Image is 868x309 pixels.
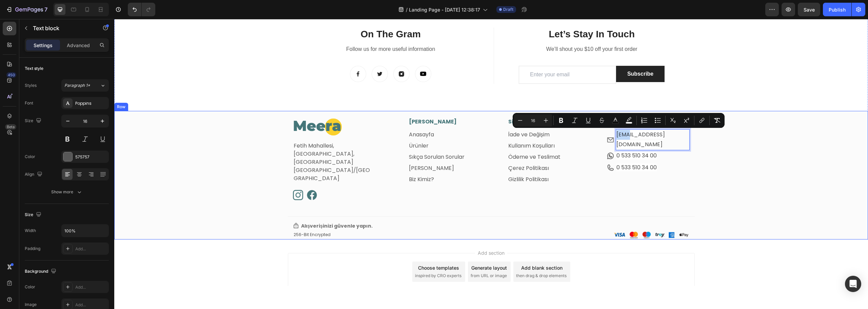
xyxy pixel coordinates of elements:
[75,284,107,290] div: Add...
[25,210,43,219] div: Size
[257,47,274,63] img: Alt Image
[187,204,259,210] p: Alışverişinizi güvenle yapın.
[193,171,203,181] a: Image Title
[279,47,295,63] a: Image Title
[75,100,107,107] div: Poppins
[25,100,33,106] div: Font
[179,122,258,164] div: Rich Text Editor. Editing area: main
[492,99,575,107] h3: Destek
[179,123,257,147] p: Fetih Mahallesi, [GEOGRAPHIC_DATA], [GEOGRAPHIC_DATA]
[823,3,851,16] button: Publish
[394,145,435,153] a: Çerez Politikası
[357,245,393,252] div: Generate layout
[301,254,347,260] span: inspired by CRO experts
[25,65,43,72] div: Text style
[25,116,43,125] div: Size
[67,42,90,49] p: Advanced
[304,245,345,252] div: Choose templates
[236,47,252,63] img: Alt Image
[295,123,314,131] a: Ürünler
[502,133,542,140] span: 0 533 510 34 00
[407,245,448,252] div: Add blank section
[394,156,434,164] a: Gizlilik Politikası
[25,82,37,89] div: Styles
[498,211,575,220] img: Alt Image
[51,189,83,195] div: Show more
[845,276,861,292] div: Open Intercom Messenger
[279,47,295,63] img: Alt Image
[409,6,480,13] span: Landing Page - [DATE] 12:38:17
[513,51,539,59] div: Subscribe
[75,302,107,308] div: Add...
[295,156,320,164] a: Biz Kimiz?
[295,145,340,153] a: [PERSON_NAME]
[179,171,189,181] a: Image Title
[502,144,542,152] span: 0 533 510 34 00
[236,47,252,63] a: Image Title
[394,134,446,142] a: Ödeme ve Teslimat
[394,112,435,119] a: İade ve Değişim
[25,246,40,252] div: Padding
[179,25,374,35] p: Follow us for more useful information
[25,228,36,234] div: Width
[829,6,846,13] div: Publish
[501,110,575,131] div: Rich Text Editor. Editing area: main
[502,112,551,129] span: [EMAIL_ADDRESS][DOMAIN_NAME]
[798,3,820,16] button: Save
[257,47,274,63] a: Image Title
[179,171,189,181] img: Alt Image
[25,302,37,308] div: Image
[3,3,51,16] button: 7
[502,47,550,63] button: Subscribe
[61,79,109,92] button: Paragraph 1*
[33,24,91,32] p: Text block
[380,25,575,35] p: We’ll shout you $10 off your first order
[25,284,35,290] div: Color
[294,99,377,107] h3: [PERSON_NAME]
[25,154,35,160] div: Color
[193,171,203,181] img: Alt Image
[295,134,350,142] a: Sıkça Sorulan Sorular
[301,47,317,63] a: Image Title
[380,9,575,21] p: Let’s Stay In Touch
[179,147,257,163] p: [GEOGRAPHIC_DATA]/[GEOGRAPHIC_DATA]
[804,7,815,13] span: Save
[5,124,16,130] div: Beta
[361,230,393,237] span: Add section
[393,99,476,107] h3: Site Politikaları
[402,254,452,260] span: then drag & drop elements
[25,170,44,179] div: Align
[64,82,90,89] span: Paragraph 1*
[179,99,228,117] img: gempages_568716174884340606-9fc107e4-1d16-4975-a068-84d971541867.png
[6,72,16,78] div: 450
[295,112,320,119] a: Anasayfa
[25,267,58,276] div: Background
[114,19,868,286] iframe: Design area
[75,154,107,160] div: 575757
[1,85,13,91] div: Row
[179,214,371,218] p: 256-Bit Encrypted
[394,123,440,131] a: Kullanım Koşulları
[301,47,317,63] img: Alt Image
[405,47,502,65] input: Enter your email
[34,42,53,49] p: Settings
[503,6,513,13] span: Draft
[62,225,108,237] input: Auto
[513,113,725,128] div: Editor contextual toolbar
[128,3,155,16] div: Undo/Redo
[406,6,408,13] span: /
[356,254,393,260] span: from URL or image
[25,186,109,198] button: Show more
[44,5,47,14] p: 7
[75,246,107,252] div: Add...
